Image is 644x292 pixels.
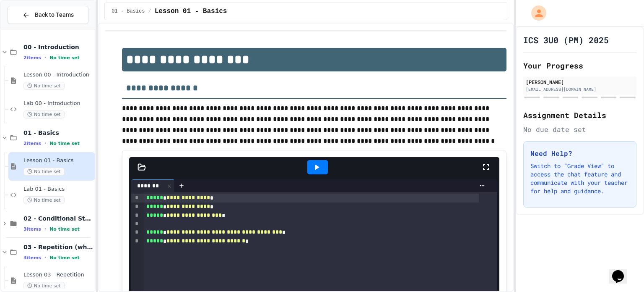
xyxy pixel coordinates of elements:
span: No time set [49,141,80,146]
span: Lab 01 - Basics [23,186,93,193]
span: 02 - Conditional Statements (if) [23,215,93,222]
span: No time set [23,196,65,204]
span: Back to Teams [35,11,74,19]
span: 3 items [23,255,41,260]
span: • [44,140,46,147]
span: / [148,8,151,15]
span: 2 items [23,141,41,146]
span: Lesson 03 - Repetition [23,271,93,279]
span: No time set [49,55,80,61]
span: No time set [23,282,65,290]
span: 00 - Introduction [23,43,93,51]
span: No time set [49,255,80,260]
span: 03 - Repetition (while and for) [23,243,93,251]
span: Lesson 01 - Basics [155,6,227,16]
span: Lesson 00 - Introduction [23,71,93,79]
div: [PERSON_NAME] [526,78,634,86]
div: My Account [522,3,548,23]
span: 2 items [23,55,41,61]
span: No time set [23,82,65,90]
span: Lab 00 - Introduction [23,100,93,107]
span: No time set [23,168,65,176]
div: [EMAIL_ADDRESS][DOMAIN_NAME] [526,86,634,92]
div: No due date set [523,124,636,134]
span: 01 - Basics [112,8,145,15]
button: Back to Teams [8,6,88,24]
span: Lesson 01 - Basics [23,157,93,164]
p: Switch to "Grade View" to access the chat feature and communicate with your teacher for help and ... [530,162,629,195]
h1: ICS 3U0 (PM) 2025 [523,34,609,46]
span: 3 items [23,226,41,232]
h2: Your Progress [523,60,636,71]
iframe: chat widget [609,258,636,284]
span: • [44,226,46,232]
h2: Assignment Details [523,109,636,121]
span: No time set [23,110,65,118]
span: • [44,254,46,261]
h3: Need Help? [530,148,629,158]
span: No time set [49,226,80,232]
span: • [44,54,46,61]
span: 01 - Basics [23,129,93,137]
